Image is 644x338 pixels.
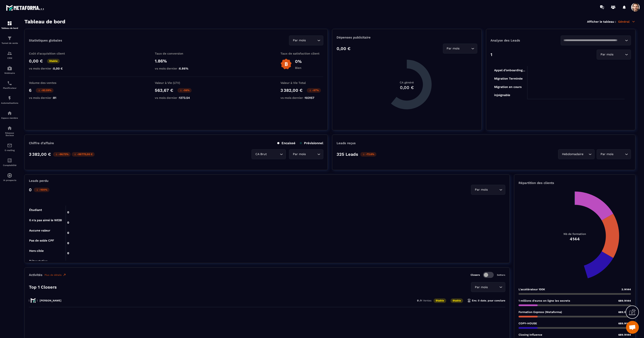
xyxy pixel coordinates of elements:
[1,164,18,166] p: Comptabilité
[24,19,65,25] h3: Tableau de bord
[519,333,542,336] p: Closing Influence
[29,52,72,55] p: Coût d'acquisition client
[1,140,18,155] a: emailemailE-mailing
[1,47,18,62] a: formationformationCRM
[305,96,314,99] span: 103157
[53,67,63,70] span: 0,00 €
[597,50,631,59] div: Search for option
[7,51,12,56] img: formation
[6,4,45,12] img: logo
[29,259,48,263] tspan: Rétractation
[626,321,639,334] a: Mở cuộc trò chuyện
[289,36,323,45] div: Search for option
[295,59,302,64] p: 0%
[1,72,18,74] p: Webinaire
[280,58,292,70] img: b-badge-o.b3b20ee6.svg
[1,107,18,122] a: automationsautomationsEspace membre
[337,36,477,39] p: Dépenses publicitaire
[599,152,614,157] span: Par mois
[1,155,18,170] a: accountantaccountantComptabilité
[7,126,12,131] img: social-network
[1,117,18,119] p: Espace membre
[558,149,595,159] div: Search for option
[1,92,18,107] a: automationsautomationsAutomatisations
[489,187,498,192] input: Search for option
[494,68,525,72] tspan: Appel d’onboarding...
[494,85,522,89] tspan: Migration en cours
[443,44,477,53] div: Search for option
[280,81,323,84] p: Valeur à Vie Total
[307,38,316,43] input: Search for option
[7,96,12,101] img: automations
[307,152,316,157] input: Search for option
[72,152,95,157] p: -99 775,00 €
[29,229,50,232] tspan: Aucune valeur
[29,249,44,252] tspan: Hors cible
[618,299,631,302] span: 689 /4144
[618,20,635,24] p: Général
[489,285,498,290] input: Search for option
[7,158,12,163] img: accountant
[471,282,505,292] div: Search for option
[280,96,323,99] p: vs mois dernier :
[584,152,587,157] input: Search for option
[561,152,584,157] span: Hebdomadaire
[29,141,54,145] p: Chiffre d’affaire
[614,152,624,157] input: Search for option
[254,152,268,157] span: CA Brut
[45,273,66,277] a: Plus de détails
[337,141,356,145] p: Leads reçus
[1,77,18,92] a: schedulerschedulerPlanificateur
[29,218,62,222] tspan: Il n'a pas aimé le WEBI
[1,102,18,104] p: Automatisations
[7,81,12,86] img: scheduler
[252,149,286,159] div: Search for option
[280,52,323,55] p: Taux de satisfaction client
[519,181,631,185] p: Répartition des clients
[34,188,49,192] p: -100%
[177,88,192,93] p: -56%
[467,299,471,302] img: hourglass.f4cb2624.svg
[467,299,505,302] p: Env. 0 date. pour conclure
[29,152,51,157] p: 3 382,00 €
[587,20,616,23] p: Afficher le tableau :
[7,173,12,178] img: automations
[490,39,561,42] p: Analyse des Leads
[7,143,12,148] img: email
[450,298,463,303] p: Stable
[471,185,505,195] div: Search for option
[29,208,42,212] tspan: Étudiant
[446,46,461,51] span: Par mois
[1,42,18,44] p: Tunnel de vente
[29,58,43,64] p: 0,00 €
[29,273,42,277] p: Activités
[561,36,631,45] div: Search for option
[7,66,12,71] img: automations
[1,33,18,47] a: formationformationTunnel de vente
[7,21,12,26] img: formation
[292,38,307,43] span: Par mois
[434,298,446,303] p: Stable
[494,77,523,80] tspan: Migration Terminée
[337,152,358,157] p: 325 Leads
[53,96,56,99] span: 81
[337,46,350,51] p: 0,00 €
[40,299,61,302] p: [PERSON_NAME]
[421,299,431,302] span: 4 Ventes
[53,152,71,157] p: -96.72%
[497,274,505,276] p: Setters
[300,141,323,145] p: Prévisionnel
[179,67,188,70] span: 6.86%
[618,333,631,336] span: 689 /4144
[490,52,492,57] p: 1
[519,322,537,325] p: COPY-HOUSE
[1,87,18,89] p: Planificateur
[292,152,307,157] span: Par mois
[155,96,198,99] p: vs mois dernier :
[563,38,624,43] input: Search for option
[277,141,295,145] p: Encaissé
[7,36,12,41] img: formation
[474,187,489,192] span: Par mois
[519,310,562,314] p: Formation Express (Metaforma)
[614,52,624,57] input: Search for option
